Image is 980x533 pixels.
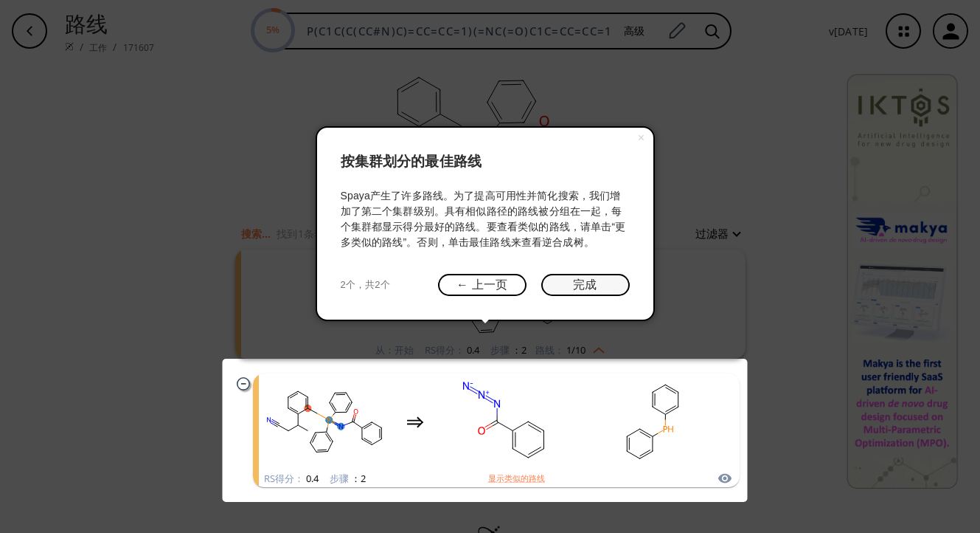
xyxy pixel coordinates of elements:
button: 完成 [541,274,630,297]
div: Spaya产生了许多路线。为了提高可用性并简化搜索，我们增加了第二个集群级别。具有相似路径的路线被分组在一起，每个集群都显示得分最好的路线。要查看类似的路线，请单击“更多类似的路线”。否则，单击... [341,188,630,250]
button: 关闭 [630,128,653,148]
header: 按集群划分的最佳路线 [341,140,630,185]
button: ← 上一页 [438,274,527,297]
span: 2个，共2个 [341,278,390,292]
